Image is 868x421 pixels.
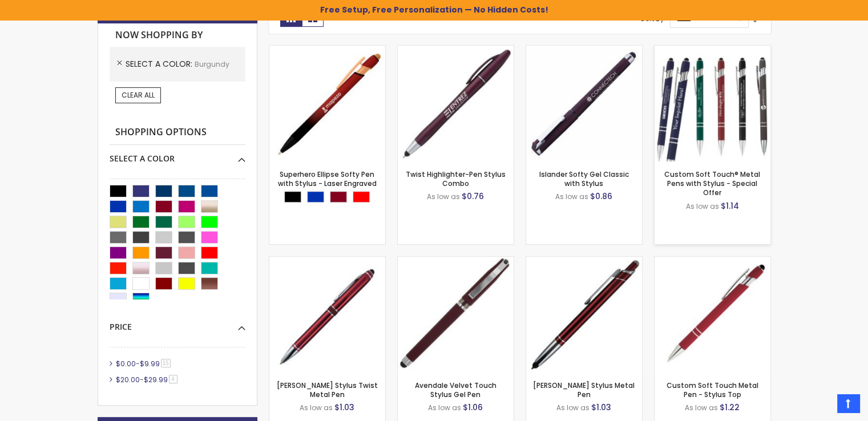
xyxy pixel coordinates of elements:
[686,201,719,211] span: As low as
[462,191,484,202] span: $0.76
[116,359,136,369] span: $0.00
[116,375,140,384] span: $20.00
[655,46,770,161] img: Custom Soft Touch® Metal Pens with Stylus - Special Offer
[427,192,460,201] span: As low as
[110,145,245,164] div: Select A Color
[556,403,590,412] span: As low as
[113,375,181,384] a: $20.00-$29.994
[526,45,642,55] a: Islander Softy Gel Classic with Stylus-Burgundy
[278,169,377,188] a: Superhero Ellipse Softy Pen with Stylus - Laser Engraved
[640,14,664,23] label: Sort By
[590,191,612,202] span: $0.86
[591,402,611,413] span: $1.03
[110,23,245,47] strong: Now Shopping by
[539,169,629,188] a: Islander Softy Gel Classic with Stylus
[269,256,385,266] a: Colter Stylus Twist Metal Pen-Burgundy
[720,402,740,413] span: $1.22
[398,257,514,373] img: Avendale Velvet Touch Stylus Gel Pen-Burgundy
[526,46,642,161] img: Islander Softy Gel Classic with Stylus-Burgundy
[195,59,229,69] span: Burgundy
[334,402,354,413] span: $1.03
[144,375,168,384] span: $29.99
[655,45,770,55] a: Custom Soft Touch® Metal Pens with Stylus - Special Offer
[655,257,770,373] img: Custom Soft Touch Stylus Pen-Burgundy
[284,191,301,203] div: Black
[110,313,245,333] div: Price
[307,191,324,203] div: Blue
[110,120,245,145] strong: Shopping Options
[428,403,461,412] span: As low as
[169,375,177,383] span: 4
[269,46,385,161] img: Superhero Ellipse Softy Pen with Stylus - Laser Engraved-Burgundy
[115,87,161,103] a: Clear All
[161,359,171,367] span: 15
[533,380,635,399] a: [PERSON_NAME] Stylus Metal Pen
[664,169,760,197] a: Custom Soft Touch® Metal Pens with Stylus - Special Offer
[655,256,770,266] a: Custom Soft Touch Stylus Pen-Burgundy
[415,380,496,399] a: Avendale Velvet Touch Stylus Gel Pen
[774,390,868,421] iframe: Google Customer Reviews
[113,359,175,369] a: $0.00-$9.9915
[406,169,506,188] a: Twist Highlighter-Pen Stylus Combo
[398,256,514,266] a: Avendale Velvet Touch Stylus Gel Pen-Burgundy
[685,403,718,412] span: As low as
[277,380,378,399] a: [PERSON_NAME] Stylus Twist Metal Pen
[330,191,347,203] div: Burgundy
[269,257,385,373] img: Colter Stylus Twist Metal Pen-Burgundy
[526,256,642,266] a: Olson Stylus Metal Pen-Burgundy
[667,380,758,399] a: Custom Soft Touch Metal Pen - Stylus Top
[140,359,160,369] span: $9.99
[526,257,642,373] img: Olson Stylus Metal Pen-Burgundy
[721,200,739,212] span: $1.14
[300,403,333,412] span: As low as
[555,192,588,201] span: As low as
[398,46,514,161] img: Twist Highlighter-Pen Stylus Combo-Burgundy
[269,45,385,55] a: Superhero Ellipse Softy Pen with Stylus - Laser Engraved-Burgundy
[353,191,370,203] div: Red
[122,90,155,100] span: Clear All
[398,45,514,55] a: Twist Highlighter-Pen Stylus Combo-Burgundy
[126,58,195,70] span: Select A Color
[463,402,483,413] span: $1.06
